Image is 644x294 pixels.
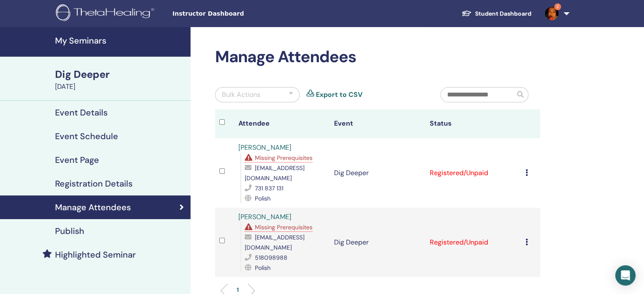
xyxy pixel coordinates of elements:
[55,250,136,260] h4: Highlighted Seminar
[255,184,283,192] span: 731 837 131
[426,109,521,138] th: Status
[50,67,191,92] a: Dig Deeper[DATE]
[55,131,118,141] h4: Event Schedule
[55,155,99,165] h4: Event Page
[316,90,362,100] a: Export to CSV
[255,223,312,231] span: Missing Prerequisites
[55,36,185,46] h4: My Seminars
[55,67,185,82] div: Dig Deeper
[245,164,304,182] span: [EMAIL_ADDRESS][DOMAIN_NAME]
[234,109,330,138] th: Attendee
[172,9,299,18] span: Instructor Dashboard
[55,202,131,212] h4: Manage Attendees
[545,7,558,20] img: default.jpg
[55,82,185,92] div: [DATE]
[55,226,84,236] h4: Publish
[238,212,291,221] a: [PERSON_NAME]
[238,143,291,152] a: [PERSON_NAME]
[615,265,636,286] div: Open Intercom Messenger
[215,47,540,67] h2: Manage Attendees
[55,179,133,189] h4: Registration Details
[255,195,271,202] span: Polish
[222,90,260,100] div: Bulk Actions
[462,10,472,17] img: graduation-cap-white.svg
[330,109,426,138] th: Event
[255,154,312,162] span: Missing Prerequisites
[56,4,157,23] img: logo.png
[554,3,561,10] span: 2
[455,6,538,22] a: Student Dashboard
[245,234,304,251] span: [EMAIL_ADDRESS][DOMAIN_NAME]
[55,107,108,118] h4: Event Details
[255,264,271,272] span: Polish
[330,138,426,208] td: Dig Deeper
[255,254,287,261] span: 518098988
[330,208,426,277] td: Dig Deeper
